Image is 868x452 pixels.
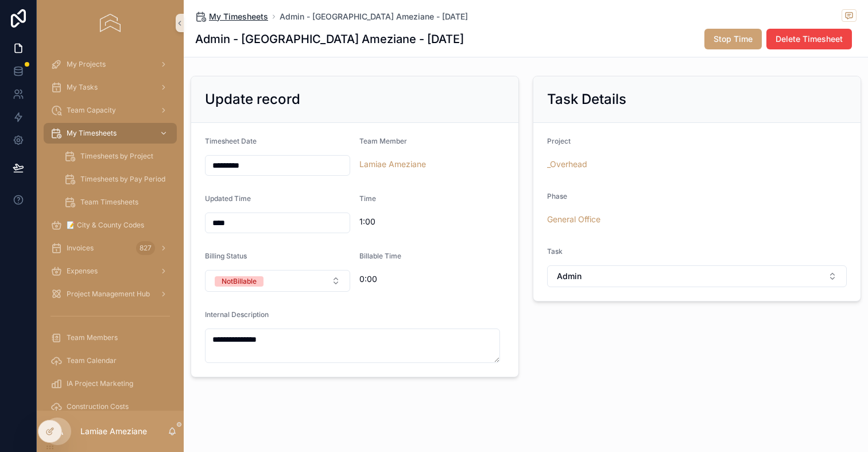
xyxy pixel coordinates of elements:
[704,29,762,49] button: Stop Time
[44,350,177,371] a: Team Calendar
[205,194,251,203] span: Updated Time
[195,11,268,22] a: My Timesheets
[57,192,177,213] a: Team Timesheets
[205,270,350,292] button: Select Button
[547,90,626,109] h2: Task Details
[44,261,177,281] a: Expenses
[547,137,571,145] span: Project
[766,29,852,49] button: Delete Timesheet
[100,14,120,32] img: App logo
[67,266,98,276] span: Expenses
[80,198,138,207] span: Team Timesheets
[67,129,117,138] span: My Timesheets
[67,402,129,411] span: Construction Costs
[359,159,426,170] a: Lamiae Ameziane
[547,214,600,225] a: General Office
[136,241,155,255] div: 827
[67,333,118,342] span: Team Members
[67,379,133,388] span: IA Project Marketing
[44,215,177,235] a: 📝 City & County Codes
[359,252,401,260] span: Billable Time
[547,159,587,170] a: _Overhead
[44,123,177,144] a: My Timesheets
[359,273,505,285] span: 0:00
[67,221,144,230] span: 📝 City & County Codes
[37,46,184,411] div: scrollable content
[67,83,98,92] span: My Tasks
[205,310,269,319] span: Internal Description
[205,252,247,260] span: Billing Status
[359,194,376,203] span: Time
[776,33,843,45] span: Delete Timesheet
[44,327,177,348] a: Team Members
[205,90,300,109] h2: Update record
[44,373,177,394] a: IA Project Marketing
[547,192,567,200] span: Phase
[547,247,563,256] span: Task
[359,137,407,145] span: Team Member
[80,175,165,184] span: Timesheets by Pay Period
[714,33,753,45] span: Stop Time
[359,216,505,227] span: 1:00
[67,244,94,253] span: Invoices
[57,146,177,167] a: Timesheets by Project
[557,271,582,282] span: Admin
[80,426,147,437] p: Lamiae Ameziane
[67,106,116,115] span: Team Capacity
[67,60,106,69] span: My Projects
[222,276,257,287] div: NotBillable
[205,137,257,145] span: Timesheet Date
[44,77,177,98] a: My Tasks
[44,54,177,75] a: My Projects
[44,100,177,121] a: Team Capacity
[57,169,177,190] a: Timesheets by Pay Period
[67,289,150,299] span: Project Management Hub
[195,31,464,47] h1: Admin - [GEOGRAPHIC_DATA] Ameziane - [DATE]
[44,238,177,258] a: Invoices827
[44,396,177,417] a: Construction Costs
[80,152,153,161] span: Timesheets by Project
[280,11,468,22] a: Admin - [GEOGRAPHIC_DATA] Ameziane - [DATE]
[209,11,268,22] span: My Timesheets
[547,265,847,287] button: Select Button
[44,284,177,304] a: Project Management Hub
[67,356,117,365] span: Team Calendar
